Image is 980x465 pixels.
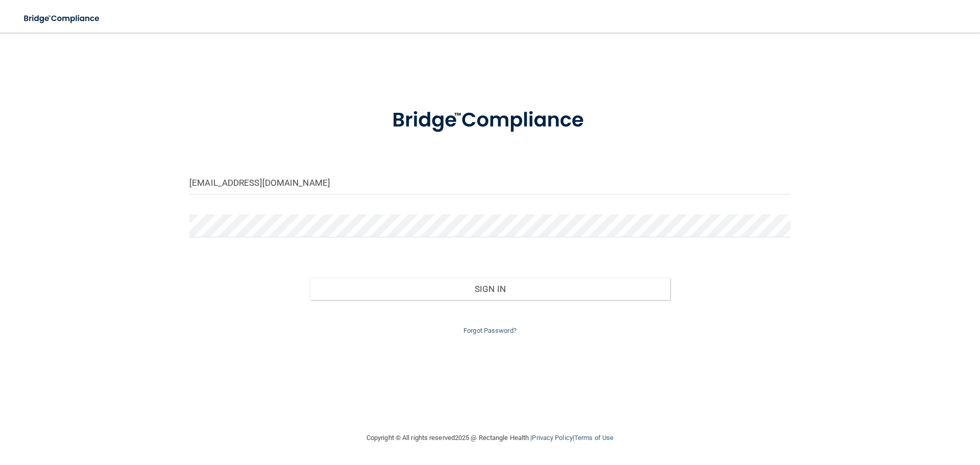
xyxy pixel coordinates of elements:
[189,172,791,194] input: Email
[304,422,676,454] div: Copyright © All rights reserved 2025 @ Rectangle Health | |
[371,94,609,147] img: bridge_compliance_login_screen.278c3ca4.svg
[463,327,517,334] a: Forgot Password?
[310,278,671,300] button: Sign In
[15,8,109,29] img: bridge_compliance_login_screen.278c3ca4.svg
[532,434,572,442] a: Privacy Policy
[574,434,614,442] a: Terms of Use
